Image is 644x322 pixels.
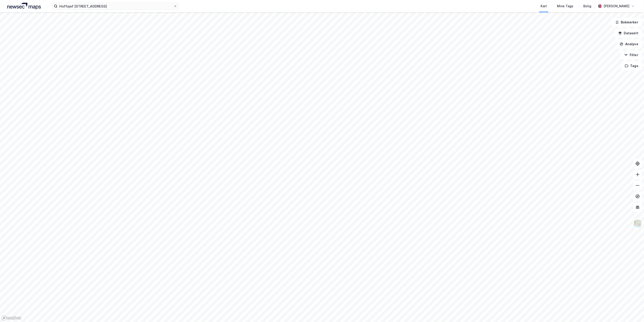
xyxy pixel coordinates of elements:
[58,3,173,10] input: Søk på adresse, matrikkel, gårdeiere, leietakere eller personer
[7,3,41,10] img: logo.a4113a55bc3d86da70a041830d287a7e.svg
[541,3,547,9] div: Kart
[557,3,573,9] div: Mine Tags
[604,3,629,9] div: [PERSON_NAME]
[621,300,644,322] iframe: Chat Widget
[583,3,591,9] div: Bolig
